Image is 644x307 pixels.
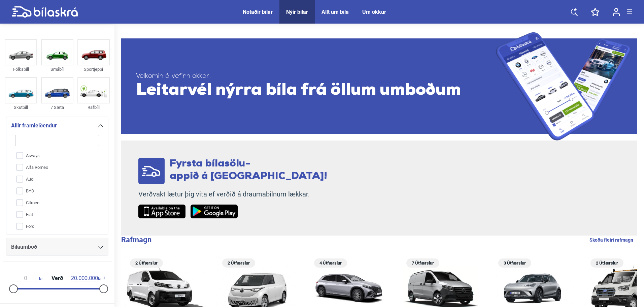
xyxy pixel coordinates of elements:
[11,242,37,252] span: Bílaumboð
[594,258,620,268] span: 2 Útfærslur
[121,32,637,141] a: Velkomin á vefinn okkar!Leitarvél nýrra bíla frá öllum umboðum
[362,9,386,15] a: Um okkur
[286,9,308,15] a: Nýir bílar
[243,9,273,15] a: Notaðir bílar
[138,190,327,198] p: Verðvakt lætur þig vita ef verðið á draumabílnum lækkar.
[77,65,110,73] div: Sportjeppi
[71,275,102,281] span: kr.
[41,65,73,73] div: Smábíl
[5,103,37,111] div: Skutbíll
[136,81,496,101] span: Leitarvél nýrra bíla frá öllum umboðum
[133,258,160,268] span: 2 Útfærslur
[502,258,528,268] span: 3 Útfærslur
[321,9,349,15] a: Allt um bíla
[12,275,43,281] span: kr.
[41,103,73,111] div: 7 Sæta
[170,159,327,182] span: Fyrsta bílasölu- appið á [GEOGRAPHIC_DATA]!
[5,65,37,73] div: Fólksbíll
[121,236,151,244] b: Rafmagn
[317,258,344,268] span: 4 Útfærslur
[410,258,436,268] span: 7 Útfærslur
[613,8,620,16] img: user-login.svg
[50,276,65,281] span: Verð
[136,72,496,81] span: Velkomin á vefinn okkar!
[226,258,252,268] span: 2 Útfærslur
[589,236,633,244] a: Skoða fleiri rafmagn
[77,103,110,111] div: Rafbíll
[11,121,57,130] span: Allir framleiðendur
